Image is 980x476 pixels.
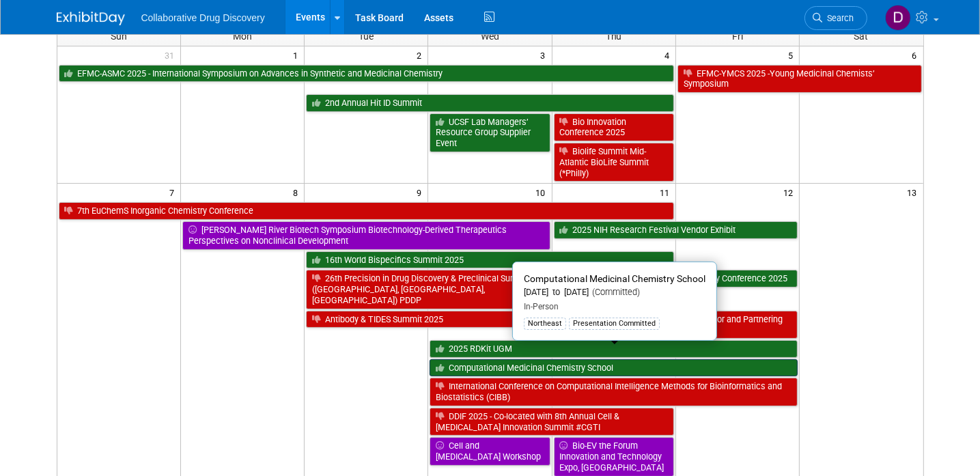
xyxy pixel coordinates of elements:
[782,184,799,201] span: 12
[430,113,550,152] a: UCSF Lab Managers’ Resource Group Supplier Event
[569,318,660,330] div: Presentation Committed
[663,46,675,64] span: 4
[823,13,854,23] span: Search
[732,31,743,42] span: Fri
[57,12,125,25] img: ExhibitDay
[524,273,705,284] span: Computational Medicinal Chemistry School
[787,46,799,64] span: 5
[554,113,674,141] a: Bio Innovation Conference 2025
[554,143,674,182] a: Biolife Summit Mid-Atlantic BioLife Summit (*Philly)
[359,31,374,42] span: Tue
[59,202,674,220] a: 7th EuChemS Inorganic Chemistry Conference
[481,31,499,42] span: Wed
[306,311,550,328] a: Antibody & TIDES Summit 2025
[141,12,265,23] span: Collaborative Drug Discovery
[524,287,705,298] div: [DATE] to [DATE]
[430,437,550,465] a: Cell and [MEDICAL_DATA] Workshop
[911,46,923,64] span: 6
[233,31,252,42] span: Mon
[658,184,675,201] span: 11
[163,46,180,64] span: 31
[168,184,180,201] span: 7
[524,318,566,330] div: Northeast
[524,302,559,311] span: In-Person
[854,31,869,42] span: Sat
[906,184,923,201] span: 13
[306,251,673,269] a: 16th World Bispecifics Summit 2025
[430,340,797,358] a: 2025 RDKit UGM
[606,31,622,42] span: Thu
[804,6,867,30] a: Search
[535,184,552,201] span: 10
[554,437,674,476] a: Bio-EV the Forum Innovation and Technology Expo, [GEOGRAPHIC_DATA]
[540,46,552,64] span: 3
[430,378,797,406] a: International Conference on Computational Intelligence Methods for Bioinformatics and Biostatisti...
[430,359,797,377] a: Computational Medicinal Chemistry School
[430,408,673,436] a: DDIF 2025 - Co-located with 8th Annual Cell & [MEDICAL_DATA] Innovation Summit #CGTI
[306,94,673,112] a: 2nd Annual Hit ID Summit
[589,287,640,297] span: (Committed)
[554,221,798,239] a: 2025 NIH Research Festival Vendor Exhibit
[59,65,674,83] a: EFMC-ASMC 2025 - International Symposium on Advances in Synthetic and Medicinal Chemistry
[415,46,428,64] span: 2
[182,221,550,249] a: [PERSON_NAME] River Biotech Symposium Biotechnology-Derived Therapeutics Perspectives on Nonclini...
[292,184,304,201] span: 8
[306,270,550,309] a: 26th Precision in Drug Discovery & Preclinical Summit ([GEOGRAPHIC_DATA], [GEOGRAPHIC_DATA], [GEO...
[677,65,922,93] a: EFMC-YMCS 2025 -Young Medicinal Chemists’ Symposium
[415,184,428,201] span: 9
[292,46,304,64] span: 1
[885,5,911,31] img: Daniel Castro
[111,31,127,42] span: Sun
